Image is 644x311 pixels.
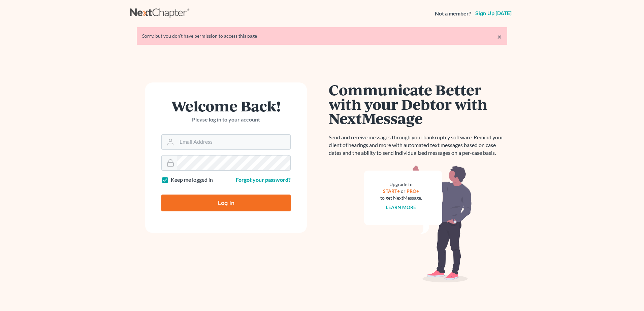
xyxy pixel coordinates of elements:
[236,176,291,183] a: Forgot your password?
[329,134,507,157] p: Send and receive messages through your bankruptcy software. Remind your client of hearings and mo...
[401,188,406,194] span: or
[380,181,422,188] div: Upgrade to
[329,82,507,126] h1: Communicate Better with your Debtor with NextMessage
[497,33,502,41] a: ×
[364,165,472,283] img: nextmessage_bg-59042aed3d76b12b5cd301f8e5b87938c9018125f34e5fa2b7a6b67550977c72.svg
[142,33,502,39] div: Sorry, but you don't have permission to access this page
[161,99,291,113] h1: Welcome Back!
[380,195,422,201] div: to get NextMessage.
[386,204,416,210] a: Learn more
[177,135,290,149] input: Email Address
[383,188,400,194] a: START+
[171,176,213,184] label: Keep me logged in
[407,188,419,194] a: PRO+
[161,195,291,211] input: Log In
[435,10,471,18] strong: Not a member?
[474,11,514,16] a: Sign up [DATE]!
[161,116,291,124] p: Please log in to your account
